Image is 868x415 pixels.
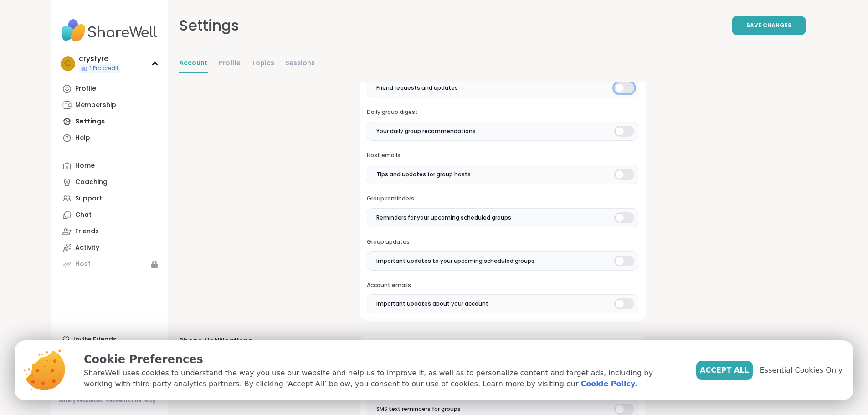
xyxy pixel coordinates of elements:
div: Coaching [75,178,108,187]
div: Activity [75,243,99,252]
span: Essential Cookies Only [760,365,842,376]
a: Home [59,158,160,174]
a: Activity [59,240,160,256]
div: Home [75,161,95,170]
a: Membership [59,97,160,113]
div: Help [75,133,90,143]
a: Friends [59,223,160,240]
span: c [65,58,71,70]
p: Cookie Preferences [84,351,682,368]
div: Profile [75,84,96,93]
a: Redeem Code [106,398,141,404]
div: Settings [179,15,239,36]
a: Cookie Policy. [581,379,637,389]
a: Coaching [59,174,160,190]
img: ShareWell Nav Logo [59,15,160,46]
span: Important updates about your account [376,300,488,308]
span: Friend requests and updates [376,84,458,92]
span: Reminders for your upcoming scheduled groups [376,214,511,222]
button: Accept All [696,361,753,380]
a: Sessions [285,55,315,73]
h3: Phone Notifications [179,336,338,347]
div: Host [75,260,91,269]
a: Topics [252,55,274,73]
span: 1 Pro credit [90,65,118,72]
div: Friends [75,227,99,236]
a: Blog [145,398,156,404]
h3: Group reminders [367,195,638,203]
span: Accept All [700,365,749,376]
span: Your daily group recommendations [376,127,476,135]
div: Chat [75,210,92,220]
a: Host [59,256,160,272]
a: Profile [219,55,241,73]
h3: Host emails [367,152,638,159]
a: Chat [59,207,160,223]
span: Important updates to your upcoming scheduled groups [376,257,534,265]
a: Profile [59,81,160,97]
a: Help [59,130,160,146]
h3: Group updates [367,238,638,246]
h3: Daily group digest [367,108,638,116]
div: Invite Friends [59,331,160,348]
a: Account [179,55,208,73]
h3: Account emails [367,282,638,289]
div: crysfyre [79,54,120,64]
p: ShareWell uses cookies to understand the way you use our website and help us to improve it, as we... [84,368,682,389]
a: Support [59,190,160,207]
div: Support [75,194,102,203]
span: SMS text reminders for groups [376,405,461,413]
div: Membership [75,101,116,110]
span: Save Changes [746,21,791,30]
span: Tips and updates for group hosts [376,170,471,179]
a: Safety Resources [59,398,103,404]
button: Save Changes [732,16,806,35]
